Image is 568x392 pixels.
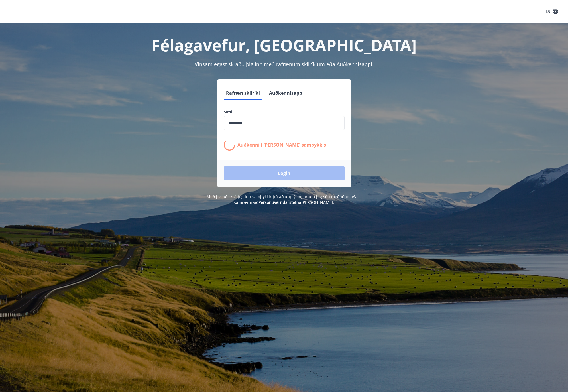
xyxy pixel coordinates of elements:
button: Auðkennisapp [267,86,304,100]
button: Rafræn skilríki [224,86,262,100]
a: Persónuverndarstefna [258,200,301,205]
span: Með því að skrá þig inn samþykkir þú að upplýsingar um þig séu meðhöndlaðar í samræmi við [PERSON... [207,194,361,205]
button: ÍS [543,6,561,17]
label: Sími [224,109,345,115]
h1: Félagavefur, [GEOGRAPHIC_DATA] [86,34,483,56]
span: Vinsamlegast skráðu þig inn með rafrænum skilríkjum eða Auðkennisappi. [195,61,374,68]
p: Auðkenni í [PERSON_NAME] samþykkis [237,142,326,148]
